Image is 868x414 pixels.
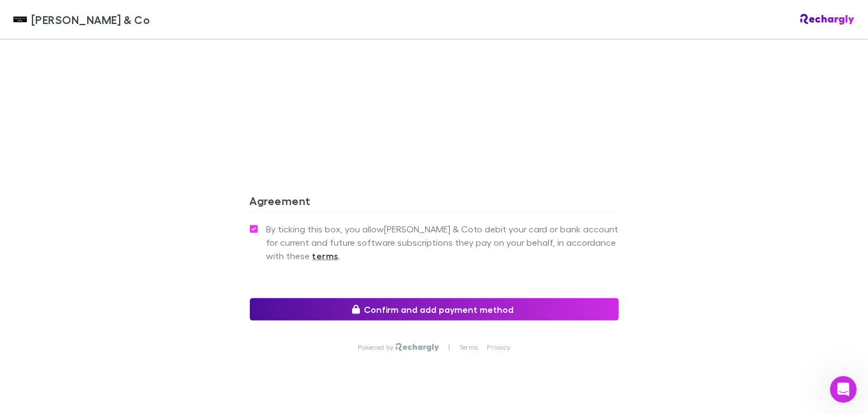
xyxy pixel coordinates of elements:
span: [PERSON_NAME] & Co [31,11,150,28]
a: Privacy [487,343,510,352]
button: Confirm and add payment method [250,298,619,321]
h3: Agreement [250,194,619,212]
span: By ticking this box, you allow [PERSON_NAME] & Co to debit your card or bank account for current ... [267,222,619,263]
a: Terms [459,343,478,352]
p: Powered by [358,343,396,352]
strong: terms [312,250,339,261]
img: Rechargly Logo [396,343,439,352]
iframe: Intercom live chat [830,376,857,403]
img: Shaddock & Co's Logo [13,13,27,26]
p: | [448,343,450,352]
img: Rechargly Logo [800,14,855,25]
